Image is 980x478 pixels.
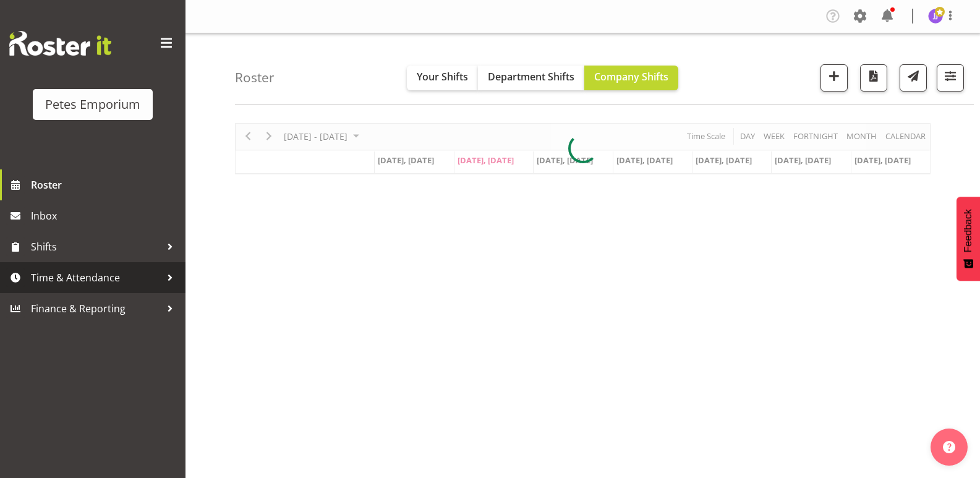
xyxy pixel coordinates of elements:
[31,299,161,318] span: Finance & Reporting
[937,64,964,92] button: Filter Shifts
[900,64,927,92] button: Send a list of all shifts for the selected filtered period to all rostered employees.
[417,70,468,83] span: Your Shifts
[45,95,140,114] div: Petes Emporium
[943,441,955,453] img: help-xxl-2.png
[584,66,678,90] button: Company Shifts
[957,197,980,281] button: Feedback - Show survey
[594,70,668,83] span: Company Shifts
[928,9,943,23] img: janelle-jonkers702.jpg
[235,70,275,85] h4: Roster
[9,31,111,56] img: Rosterit website logo
[478,66,584,90] button: Department Shifts
[820,64,848,92] button: Add a new shift
[31,237,161,256] span: Shifts
[31,207,179,225] span: Inbox
[860,64,887,92] button: Download a PDF of the roster according to the set date range.
[488,70,574,83] span: Department Shifts
[31,176,179,194] span: Roster
[963,209,974,252] span: Feedback
[407,66,478,90] button: Your Shifts
[31,268,161,287] span: Time & Attendance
